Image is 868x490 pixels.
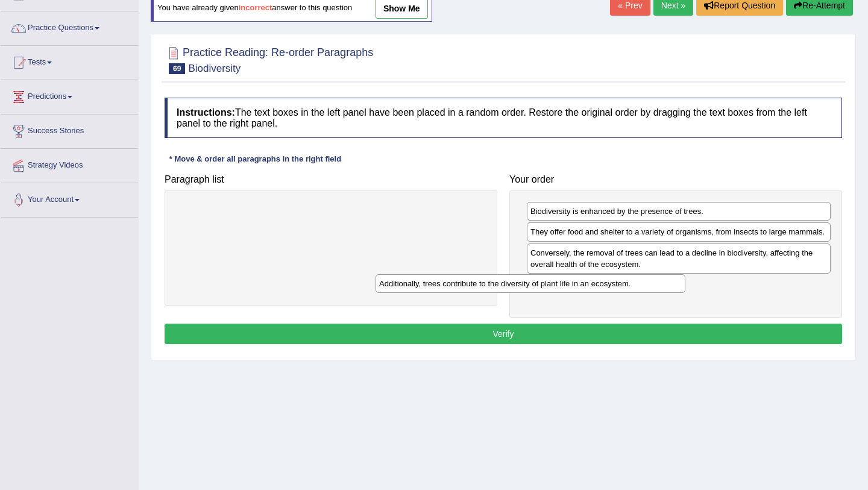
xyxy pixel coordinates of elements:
[527,222,831,241] div: They offer food and shelter to a variety of organisms, from insects to large mammals.
[1,115,138,145] a: Success Stories
[1,80,138,110] a: Predictions
[165,44,373,74] h2: Practice Reading: Re-order Paragraphs
[376,274,685,293] div: Additionally, trees contribute to the diversity of plant life in an ecosystem.
[188,63,241,74] small: Biodiversity
[169,63,185,74] span: 69
[165,98,842,138] h4: The text boxes in the left panel have been placed in a random order. Restore the original order b...
[527,243,831,274] div: Conversely, the removal of trees can lead to a decline in biodiversity, affecting the overall hea...
[239,4,272,13] b: incorrect
[1,149,138,179] a: Strategy Videos
[1,183,138,213] a: Your Account
[509,174,842,185] h4: Your order
[165,153,346,165] div: * Move & order all paragraphs in the right field
[1,46,138,76] a: Tests
[165,324,842,344] button: Verify
[1,11,138,42] a: Practice Questions
[527,202,831,221] div: Biodiversity is enhanced by the presence of trees.
[165,174,497,185] h4: Paragraph list
[177,107,235,118] b: Instructions:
